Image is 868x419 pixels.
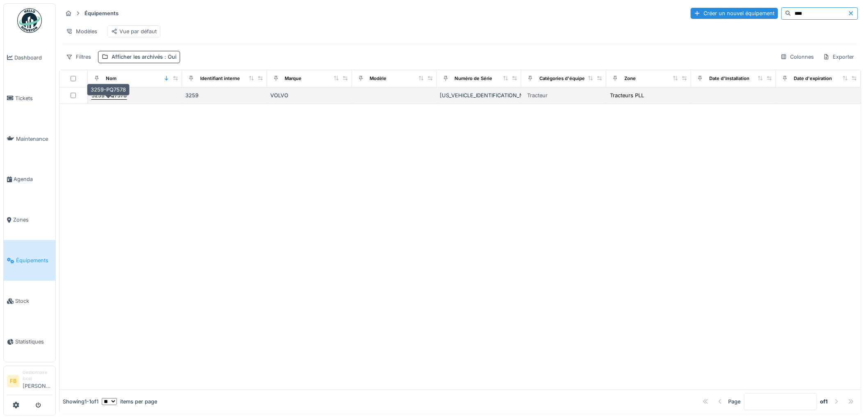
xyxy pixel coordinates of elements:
a: Stock [4,281,55,321]
a: Tickets [4,78,55,119]
span: Dashboard [14,54,52,62]
div: Identifiant interne [200,75,240,82]
a: Équipements [4,240,55,281]
li: [PERSON_NAME] [23,369,52,393]
div: 3259-PQ7578 [87,84,130,96]
div: Nom [106,75,116,82]
li: FB [7,375,19,387]
span: Stock [15,297,52,305]
a: Statistiques [4,321,55,362]
div: Modèles [62,25,101,37]
a: Maintenance [4,119,55,159]
a: FB Gestionnaire local[PERSON_NAME] [7,369,52,395]
span: Statistiques [15,338,52,346]
div: Showing 1 - 1 of 1 [63,398,98,405]
div: Afficher les archivés [112,53,176,61]
a: Dashboard [4,37,55,78]
a: Agenda [4,159,55,200]
strong: of 1 [820,398,828,405]
div: Vue par défaut [111,27,157,35]
div: Créer un nouvel équipement [691,8,778,19]
div: Exporter [820,51,858,63]
div: Colonnes [777,51,818,63]
a: Zones [4,200,55,240]
div: Marque [285,75,302,82]
div: Tracteur [527,92,548,99]
img: Badge_color-CXgf-gQk.svg [17,8,42,33]
div: Date d'Installation [709,75,749,82]
span: Agenda [14,175,52,183]
span: Maintenance [16,135,52,143]
div: Numéro de Série [455,75,493,82]
div: [US_VEHICLE_IDENTIFICATION_NUMBER] [440,92,519,99]
div: Catégories d'équipement [539,75,596,82]
strong: Équipements [81,9,122,17]
div: VOLVO [270,92,349,99]
div: Modèle [370,75,387,82]
span: Zones [13,216,52,224]
div: items per page [102,398,157,405]
div: Tracteurs PLL [610,92,644,99]
div: Gestionnaire local [23,369,52,382]
span: : Oui [163,54,176,60]
div: Date d'expiration [794,75,832,82]
div: Filtres [62,51,95,63]
span: Équipements [16,256,52,264]
div: 3259 [185,92,264,99]
div: Zone [624,75,636,82]
div: Page [729,398,741,405]
span: Tickets [15,94,52,102]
